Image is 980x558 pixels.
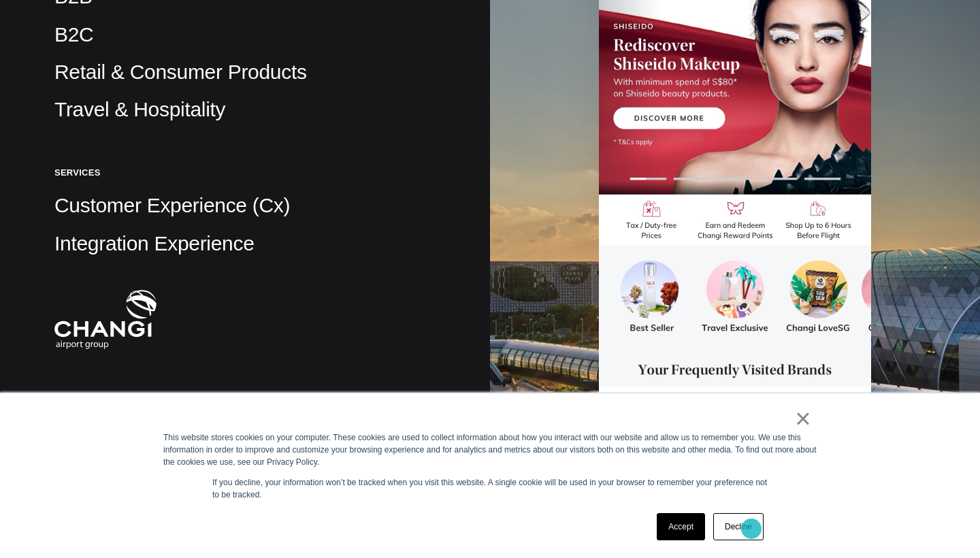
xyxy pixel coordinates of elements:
h5: Services [54,167,436,178]
p: Integration Experience [54,230,436,257]
a: × [795,412,811,425]
p: B2C [54,21,436,48]
a: Accept [657,513,705,540]
p: If you decline, your information won’t be tracked when you visit this website. A single cookie wi... [212,476,768,501]
p: Retail & Consumer Products [54,59,436,86]
p: Travel & Hospitality [54,96,436,123]
a: Decline [713,513,764,540]
p: Customer Experience (Cx) [54,192,436,219]
div: This website stores cookies on your computer. These cookies are used to collect information about... [163,431,817,468]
